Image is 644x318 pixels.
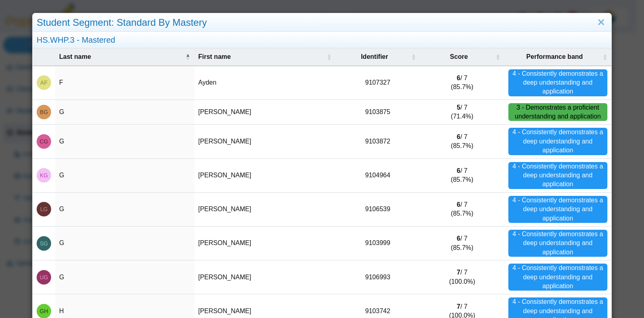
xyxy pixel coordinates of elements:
div: Student Segment: Standard By Mastery [33,13,611,32]
td: [PERSON_NAME] [194,125,336,158]
div: 4 - Consistently demonstrates a deep understanding and application [508,230,607,257]
td: [PERSON_NAME] [194,260,336,294]
td: G [55,100,194,125]
span: Kimberly G [40,173,48,178]
div: 4 - Consistently demonstrates a deep understanding and application [508,128,607,155]
span: Uriel G [40,274,48,280]
div: HS.WHP.3 - Mastered [33,32,611,48]
span: Identifier : Activate to sort [411,53,416,61]
td: [PERSON_NAME] [194,227,336,260]
td: 9103872 [335,125,420,158]
span: First name [198,52,325,61]
td: [PERSON_NAME] [194,159,336,193]
td: 9106993 [335,260,420,294]
b: 7 [457,269,460,276]
td: G [55,193,194,227]
div: 4 - Consistently demonstrates a deep understanding and application [508,196,607,223]
span: Last name : Activate to invert sorting [186,53,190,61]
span: Ayden F [40,80,47,85]
span: Colin G [40,139,48,144]
b: 7 [457,303,460,310]
b: 6 [457,167,460,174]
b: 6 [457,201,460,208]
td: 9104964 [335,159,420,193]
td: [PERSON_NAME] [194,100,336,125]
span: Score : Activate to sort [495,53,500,61]
td: G [55,125,194,158]
span: First name : Activate to sort [326,53,331,61]
td: / 7 (85.7%) [420,159,504,193]
span: Performance band : Activate to sort [603,53,607,61]
span: Genevieve H [40,308,48,314]
td: [PERSON_NAME] [194,193,336,227]
b: 5 [457,104,460,111]
span: Identifier [339,52,409,61]
b: 6 [457,75,460,81]
td: 9103875 [335,100,420,125]
span: Broden G [40,109,48,115]
span: Last name [59,52,184,61]
b: 6 [457,133,460,140]
div: 4 - Consistently demonstrates a deep understanding and application [508,264,607,291]
td: 9107327 [335,66,420,100]
td: 9106539 [335,193,420,227]
td: F [55,66,194,100]
td: / 7 (85.7%) [420,193,504,227]
td: G [55,227,194,260]
div: 4 - Consistently demonstrates a deep understanding and application [508,69,607,96]
td: / 7 (100.0%) [420,260,504,294]
span: Score [424,52,494,61]
b: 6 [457,235,460,242]
td: / 7 (85.7%) [420,66,504,100]
td: G [55,159,194,193]
td: / 7 (85.7%) [420,125,504,158]
td: / 7 (71.4%) [420,100,504,125]
span: Performance band [508,52,601,61]
td: G [55,260,194,294]
a: Close [595,16,607,29]
span: Samantha G [40,241,48,246]
td: Ayden [194,66,336,100]
div: 3 - Demonstrates a proficient understanding and application [508,103,607,121]
td: / 7 (85.7%) [420,227,504,260]
span: Logan G [40,206,48,212]
div: 4 - Consistently demonstrates a deep understanding and application [508,162,607,189]
td: 9103999 [335,227,420,260]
